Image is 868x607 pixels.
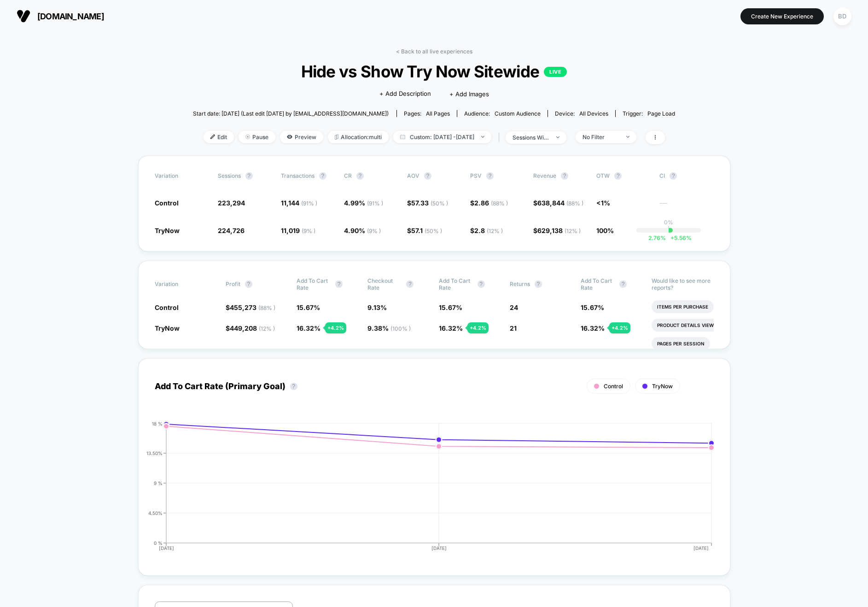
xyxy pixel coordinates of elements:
[652,300,714,313] li: Items Per Purchase
[411,227,442,234] span: 57.1
[297,303,320,311] span: 15.67 %
[583,134,619,140] div: No Filter
[155,324,180,332] span: TryNow
[411,199,448,207] span: 57.33
[390,325,411,332] span: ( 100 % )
[464,110,541,117] div: Audience:
[367,228,381,234] span: ( 9 % )
[439,277,473,291] span: Add To Cart Rate
[367,200,383,207] span: ( 91 % )
[596,199,610,207] span: <1%
[533,172,556,179] span: Revenue
[537,199,583,207] span: 638,844
[740,8,824,24] button: Create New Experience
[491,200,508,207] span: ( 88 % )
[566,200,583,207] span: ( 88 % )
[245,134,250,139] img: end
[406,280,414,288] button: ?
[431,545,446,551] tspan: [DATE]
[154,540,163,545] tspan: 0 %
[281,199,317,207] span: 11,144
[544,67,567,77] p: LIVE
[280,131,323,143] span: Preview
[596,227,614,234] span: 100%
[155,172,205,180] span: Variation
[647,110,675,117] span: Page Load
[245,280,252,288] button: ?
[579,110,608,117] span: all devices
[431,200,448,207] span: ( 50 % )
[281,172,315,179] span: Transactions
[581,324,605,332] span: 16.32 %
[407,172,419,179] span: AOV
[319,172,326,180] button: ?
[659,200,713,207] span: ---
[668,226,670,233] p: |
[425,228,442,234] span: ( 50 % )
[344,199,383,207] span: 4.99 %
[481,136,484,138] img: end
[596,172,647,180] span: OTW
[648,234,666,241] span: 2.76 %
[626,136,629,138] img: end
[155,277,205,291] span: Variation
[496,131,506,144] span: |
[226,303,275,311] span: $
[533,227,581,234] span: $
[474,199,508,207] span: 2.86
[561,172,568,180] button: ?
[833,7,851,25] div: BD
[14,9,107,23] button: [DOMAIN_NAME]
[217,62,651,81] span: Hide vs Show Try Now Sitewide
[218,227,245,234] span: 224,726
[193,110,389,117] span: Start date: [DATE] (Last edit [DATE] by [EMAIL_ADDRESS][DOMAIN_NAME])
[495,110,541,117] span: Custom Audience
[652,337,710,350] li: Pages Per Session
[154,480,163,485] tspan: 9 %
[393,131,491,143] span: Custom: [DATE] - [DATE]
[344,227,381,234] span: 4.90 %
[439,303,462,311] span: 15.67 %
[335,134,338,140] img: rebalance
[281,227,315,234] span: 11,019
[652,383,673,390] span: TryNow
[513,134,549,141] div: sessions with impression
[449,90,489,98] span: + Add Images
[325,322,346,333] div: + 4.2 %
[565,228,581,234] span: ( 12 % )
[426,110,450,117] span: all pages
[407,199,448,207] span: $
[37,12,104,21] span: [DOMAIN_NAME]
[664,219,673,226] p: 0%
[146,450,163,455] tspan: 13.50%
[301,200,317,207] span: ( 91 % )
[581,277,615,291] span: Add To Cart Rate
[400,134,405,139] img: calendar
[335,280,343,288] button: ?
[652,319,736,332] li: Product Details Views Rate
[218,199,245,207] span: 223,294
[537,227,581,234] span: 629,138
[218,172,241,179] span: Sessions
[609,322,630,333] div: + 4.2 %
[666,234,692,241] span: 5.56 %
[239,131,275,143] span: Pause
[148,510,163,515] tspan: 4.50%
[619,280,627,288] button: ?
[659,172,710,180] span: CI
[302,228,315,234] span: ( 9 % )
[259,325,275,332] span: ( 12 % )
[344,172,352,179] span: CR
[226,280,240,287] span: Profit
[290,383,297,390] button: ?
[396,48,472,55] a: < Back to all live experiences
[356,172,364,180] button: ?
[581,303,604,311] span: 15.67 %
[487,228,503,234] span: ( 12 % )
[439,324,463,332] span: 16.32 %
[604,383,623,390] span: Control
[297,324,320,332] span: 16.32 %
[467,322,489,333] div: + 4.2 %
[556,136,559,138] img: end
[470,227,503,234] span: $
